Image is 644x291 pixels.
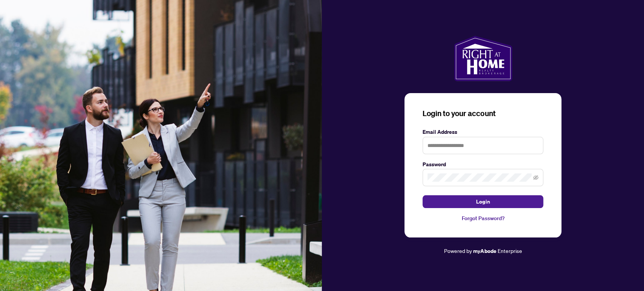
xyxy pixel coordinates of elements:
[454,36,512,81] img: ma-logo
[423,214,543,222] a: Forgot Password?
[473,247,496,255] a: myAbode
[497,247,522,254] span: Enterprise
[423,128,543,136] label: Email Address
[444,247,472,254] span: Powered by
[533,175,538,180] span: eye-invisible
[423,108,543,119] h3: Login to your account
[423,160,543,168] label: Password
[423,195,543,208] button: Login
[476,196,490,208] span: Login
